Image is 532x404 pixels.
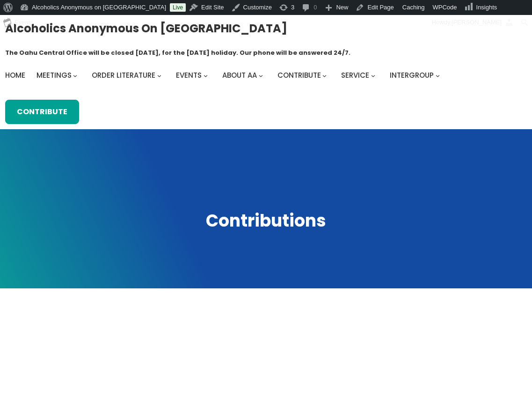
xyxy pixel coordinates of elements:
button: Intergroup submenu [436,73,440,78]
span: Events [176,70,202,80]
span: About AA [222,70,257,80]
button: Events submenu [204,73,208,78]
a: About AA [222,69,257,82]
a: Howdy, [429,15,517,30]
a: Events [176,69,202,82]
span: Meetings [36,70,72,80]
span: Order Literature [92,70,155,80]
span: [PERSON_NAME] [452,19,502,26]
a: Alcoholics Anonymous on [GEOGRAPHIC_DATA] [5,18,287,38]
a: Contribute [5,100,79,124]
span: Contribute [277,70,321,80]
span: Home [5,70,25,80]
a: Service [341,69,369,82]
a: Meetings [36,69,72,82]
span: Service [341,70,369,80]
nav: Intergroup [5,69,443,82]
a: Intergroup [390,69,434,82]
a: Live [170,3,186,12]
button: Order Literature submenu [157,73,161,78]
button: About AA submenu [259,73,263,78]
button: Contribute submenu [322,73,327,78]
button: Meetings submenu [73,73,77,78]
span: Intergroup [390,70,434,80]
iframe: Donation Form [88,331,444,401]
h1: The Oahu Central Office will be closed [DATE], for the [DATE] holiday. Our phone will be answered... [5,48,350,58]
a: Contribute [277,69,321,82]
h1: Contributions [8,210,524,233]
button: Service submenu [371,73,375,78]
a: Home [5,69,25,82]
